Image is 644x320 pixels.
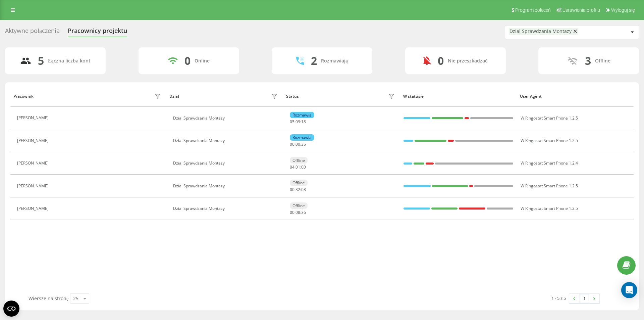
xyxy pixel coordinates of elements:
div: Rozmawia [290,134,314,141]
span: W Ringostat Smart Phone 1.2.5 [521,205,578,211]
span: 01 [296,164,300,170]
span: Wiersze na stronę [29,295,68,302]
span: W Ringostat Smart Phone 1.2.5 [521,183,578,189]
span: 00 [290,210,294,215]
span: W Ringostat Smart Phone 1.2.5 [521,138,578,143]
span: Ustawienia profilu [562,7,600,13]
span: 00 [290,187,294,192]
div: [PERSON_NAME] [17,184,50,188]
div: 3 [585,54,591,67]
span: 09 [296,119,300,125]
div: [PERSON_NAME] [17,116,50,120]
div: [PERSON_NAME] [17,161,50,166]
span: 05 [290,119,294,125]
span: 04 [290,164,294,170]
span: 08 [301,187,306,192]
div: Pracownicy projektu [68,27,127,38]
div: Offline [290,202,308,209]
div: : : [290,165,306,170]
div: Rozmawia [290,112,314,118]
div: Dzial Sprawdzania Montazy [173,161,279,166]
span: 08 [296,210,300,215]
div: Online [195,58,210,64]
span: 00 [301,164,306,170]
div: Dzial Sprawdzania Montazy [173,184,279,188]
span: Wyloguj się [611,7,635,13]
div: : : [290,142,306,147]
div: Open Intercom Messenger [621,282,637,298]
div: Status [286,94,299,99]
div: 25 [73,295,78,302]
div: User Agent [520,94,631,99]
span: Program poleceń [515,7,551,13]
div: 0 [184,54,191,67]
div: : : [290,187,306,192]
div: Aktywne połączenia [5,27,60,38]
div: [PERSON_NAME] [17,206,50,211]
div: Dzial Sprawdzania Montazy [173,206,279,211]
div: Offline [290,157,308,164]
span: W Ringostat Smart Phone 1.2.5 [521,115,578,121]
div: 5 [38,54,44,67]
div: W statusie [403,94,514,99]
span: 00 [290,141,294,147]
a: 1 [579,294,589,303]
div: Pracownik [13,94,34,99]
div: Offline [290,180,308,186]
div: 2 [311,54,317,67]
span: 35 [301,141,306,147]
div: Dzial Sprawdzania Montazy [173,116,279,121]
div: Dział [169,94,179,99]
div: 0 [438,54,444,67]
div: Nie przeszkadzać [448,58,487,64]
button: Open CMP widget [3,301,19,317]
div: Łączna liczba kont [48,58,90,64]
span: W Ringostat Smart Phone 1.2.4 [521,160,578,166]
div: Dzial Sprawdzania Montazy [173,138,279,143]
div: 1 - 5 z 5 [551,295,566,302]
span: 32 [296,187,300,192]
span: 00 [296,141,300,147]
span: 18 [301,119,306,125]
span: 36 [301,210,306,215]
div: [PERSON_NAME] [17,138,50,143]
div: Offline [595,58,610,64]
div: Rozmawiają [321,58,348,64]
div: Dzial Sprawdzania Montazy [509,29,572,34]
div: : : [290,210,306,215]
div: : : [290,120,306,124]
